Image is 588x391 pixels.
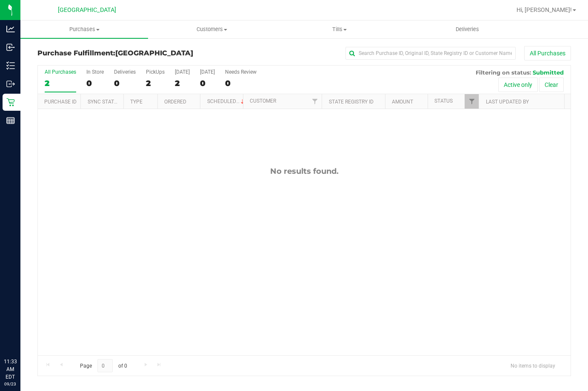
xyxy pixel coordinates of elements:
[86,78,104,88] div: 0
[225,69,257,75] div: Needs Review
[504,359,562,372] span: No items to display
[45,78,76,88] div: 2
[308,94,322,109] a: Filter
[6,80,15,88] inline-svg: Outbound
[45,69,76,75] div: All Purchases
[6,43,15,52] inline-svg: Inbound
[465,94,479,109] a: Filter
[476,69,531,76] span: Filtering on status:
[164,99,186,105] a: Ordered
[524,46,571,60] button: All Purchases
[345,47,516,60] input: Search Purchase ID, Original ID, State Registry ID or Customer Name...
[6,25,15,33] inline-svg: Analytics
[392,99,413,105] a: Amount
[4,381,17,387] p: 09/23
[4,358,17,381] p: 11:33 AM EDT
[88,99,120,105] a: Sync Status
[20,20,148,38] a: Purchases
[6,116,15,125] inline-svg: Reports
[486,99,529,105] a: Last Updated By
[539,78,564,92] button: Clear
[9,323,34,348] iframe: Resource center
[276,20,403,38] a: Tills
[146,69,165,75] div: PickUps
[130,99,143,105] a: Type
[6,61,15,70] inline-svg: Inventory
[58,6,116,14] span: [GEOGRAPHIC_DATA]
[444,26,491,33] span: Deliveries
[148,20,276,38] a: Customers
[498,78,538,92] button: Active only
[250,98,276,104] a: Customer
[200,69,215,75] div: [DATE]
[276,26,403,33] span: Tills
[517,6,572,13] span: Hi, [PERSON_NAME]!
[403,20,531,38] a: Deliveries
[20,26,148,33] span: Purchases
[44,99,77,105] a: Purchase ID
[114,69,136,75] div: Deliveries
[175,69,190,75] div: [DATE]
[207,98,246,104] a: Scheduled
[148,26,275,33] span: Customers
[115,49,193,57] span: [GEOGRAPHIC_DATA]
[73,359,134,372] span: Page of 0
[114,78,136,88] div: 0
[533,69,564,76] span: Submitted
[38,167,571,176] div: No results found.
[175,78,190,88] div: 2
[37,49,215,57] h3: Purchase Fulfillment:
[200,78,215,88] div: 0
[329,99,374,105] a: State Registry ID
[146,78,165,88] div: 2
[86,69,104,75] div: In Store
[225,78,257,88] div: 0
[6,98,15,106] inline-svg: Retail
[434,98,453,104] a: Status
